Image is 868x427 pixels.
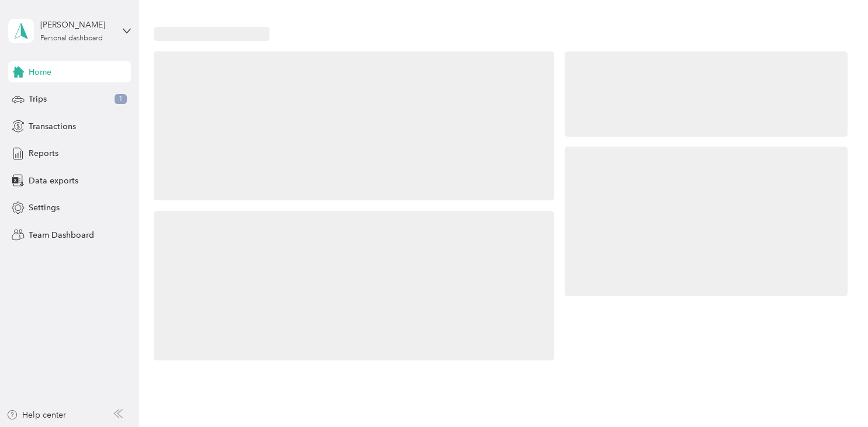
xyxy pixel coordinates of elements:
[29,120,76,133] span: Transactions
[40,19,113,31] div: [PERSON_NAME]
[29,147,58,159] span: Reports
[29,175,78,187] span: Data exports
[29,66,51,78] span: Home
[29,93,47,105] span: Trips
[29,202,60,214] span: Settings
[29,229,94,241] span: Team Dashboard
[803,362,868,427] iframe: Everlance-gr Chat Button Frame
[6,409,66,421] button: Help center
[115,94,127,105] span: 1
[40,35,103,42] div: Personal dashboard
